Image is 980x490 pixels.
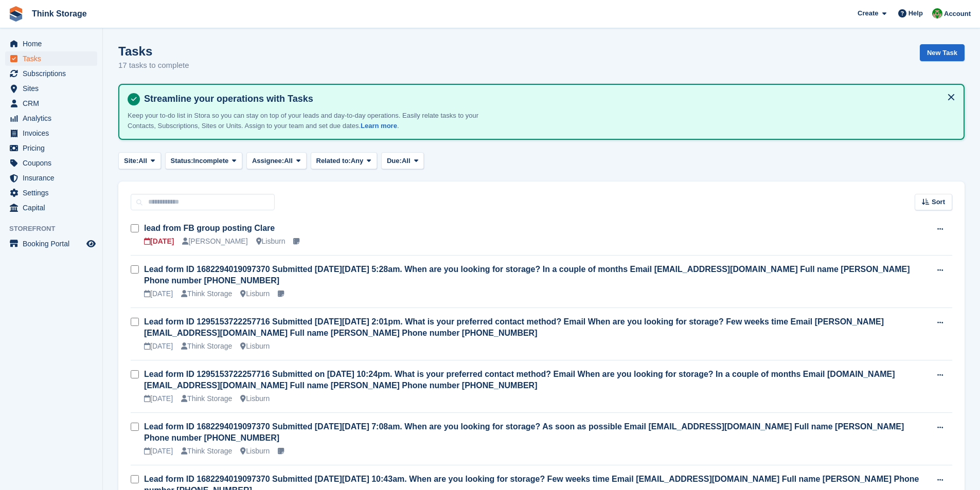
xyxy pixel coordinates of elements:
[5,201,97,215] a: menu
[5,66,97,81] a: menu
[144,446,173,457] div: [DATE]
[193,156,229,166] span: Incomplete
[144,393,173,404] div: [DATE]
[361,122,397,130] a: Learn more
[23,141,84,155] span: Pricing
[118,60,189,71] p: 17 tasks to complete
[28,5,91,22] a: Think Storage
[858,8,878,19] span: Create
[181,446,232,457] div: Think Storage
[23,37,84,51] span: Home
[381,152,424,169] button: Due: All
[144,265,910,285] a: Lead form ID 1682294019097370 Submitted [DATE][DATE] 5:28am. When are you looking for storage? In...
[240,393,270,404] div: Lisburn
[144,422,904,442] a: Lead form ID 1682294019097370 Submitted [DATE][DATE] 7:08am. When are you looking for storage? As...
[128,111,488,131] p: Keep your to-do list in Stora so you can stay on top of your leads and day-to-day operations. Eas...
[284,156,293,166] span: All
[144,288,173,299] div: [DATE]
[5,37,97,51] a: menu
[908,8,923,19] span: Help
[246,152,307,169] button: Assignee: All
[138,156,147,166] span: All
[387,156,402,166] span: Due:
[5,51,97,66] a: menu
[5,156,97,170] a: menu
[402,156,411,166] span: All
[23,51,84,66] span: Tasks
[256,236,286,247] div: Lisburn
[5,141,97,155] a: menu
[23,201,84,215] span: Capital
[5,237,97,251] a: menu
[140,93,955,105] h4: Streamline your operations with Tasks
[171,156,193,166] span: Status:
[23,96,84,111] span: CRM
[316,156,351,166] span: Related to:
[23,186,84,200] span: Settings
[23,171,84,185] span: Insurance
[23,156,84,170] span: Coupons
[932,197,945,207] span: Sort
[5,96,97,111] a: menu
[240,446,270,457] div: Lisburn
[23,81,84,96] span: Sites
[351,156,364,166] span: Any
[124,156,138,166] span: Site:
[240,341,270,352] div: Lisburn
[144,224,275,232] a: lead from FB group posting Clare
[311,152,377,169] button: Related to: Any
[118,152,161,169] button: Site: All
[181,393,232,404] div: Think Storage
[5,111,97,125] a: menu
[23,66,84,81] span: Subscriptions
[85,238,97,250] a: Preview store
[181,288,232,299] div: Think Storage
[144,370,895,390] a: Lead form ID 1295153722257716 Submitted on [DATE] 10:24pm. What is your preferred contact method?...
[9,224,102,234] span: Storefront
[5,126,97,140] a: menu
[944,9,971,19] span: Account
[144,317,884,337] a: Lead form ID 1295153722257716 Submitted [DATE][DATE] 2:01pm. What is your preferred contact metho...
[144,341,173,352] div: [DATE]
[5,186,97,200] a: menu
[240,288,270,299] div: Lisburn
[920,44,965,61] a: New Task
[165,152,242,169] button: Status: Incomplete
[23,126,84,140] span: Invoices
[182,236,247,247] div: [PERSON_NAME]
[144,236,174,247] div: [DATE]
[181,341,232,352] div: Think Storage
[5,81,97,96] a: menu
[118,44,189,58] h1: Tasks
[23,111,84,125] span: Analytics
[8,6,24,22] img: stora-icon-8386f47178a22dfd0bd8f6a31ec36ba5ce8667c1dd55bd0f319d3a0aa187defe.svg
[932,8,942,19] img: Sarah Mackie
[252,156,284,166] span: Assignee:
[5,171,97,185] a: menu
[23,237,84,251] span: Booking Portal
